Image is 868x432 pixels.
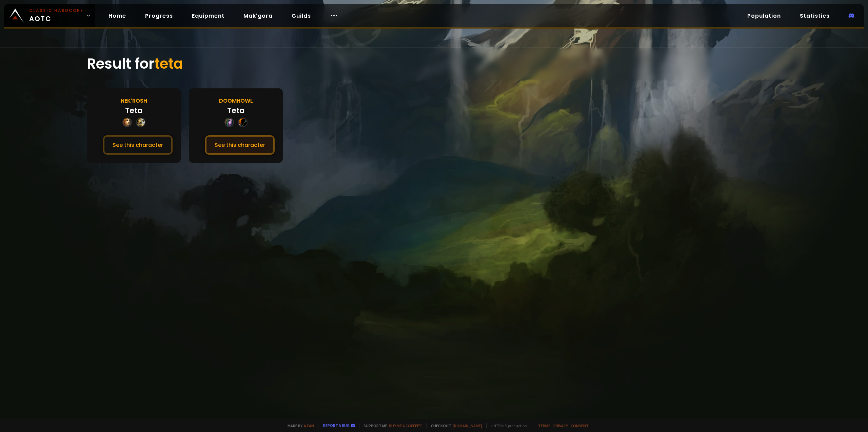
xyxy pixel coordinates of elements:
[283,423,314,428] span: Made by
[140,9,178,23] a: Progress
[286,9,316,23] a: Guilds
[219,97,253,105] div: Doomhowl
[323,423,350,428] a: Report a bug
[125,105,143,116] div: Teta
[103,135,173,155] button: See this character
[227,105,245,116] div: Teta
[205,135,275,155] button: See this character
[453,423,482,428] a: [DOMAIN_NAME]
[794,9,835,23] a: Statistics
[553,423,568,428] a: Privacy
[389,423,422,428] a: Buy me a coffee
[103,9,132,23] a: Home
[571,423,589,428] a: Consent
[186,9,230,23] a: Equipment
[427,423,482,428] span: Checkout
[29,7,83,14] small: Classic Hardcore
[538,423,551,428] a: Terms
[29,7,83,24] span: AOTC
[87,48,781,80] div: Result for
[154,54,183,74] span: teta
[359,423,422,428] span: Support me,
[486,423,527,428] span: v. d752d5 - production
[238,9,278,23] a: Mak'gora
[304,423,314,428] a: a fan
[742,9,786,23] a: Population
[121,97,147,105] div: Nek'Rosh
[4,4,95,27] a: Classic HardcoreAOTC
